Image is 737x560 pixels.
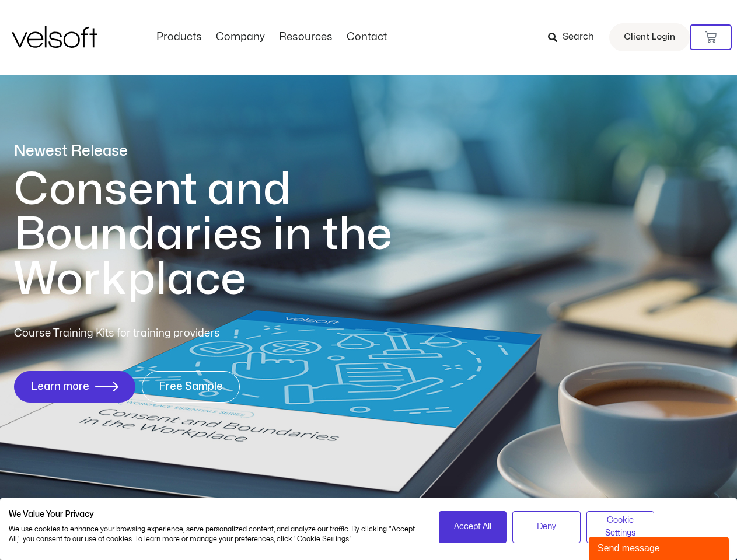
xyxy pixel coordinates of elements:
span: Deny [537,520,556,533]
p: Course Training Kits for training providers [14,325,305,342]
a: ResourcesMenu Toggle [272,31,340,44]
a: Client Login [609,23,690,51]
button: Accept all cookies [439,511,507,543]
a: Free Sample [142,371,240,402]
button: Adjust cookie preferences [586,511,655,543]
button: Deny all cookies [512,511,581,543]
span: Free Sample [159,381,223,393]
span: Cookie Settings [594,514,647,540]
a: Search [548,27,602,47]
span: Learn more [31,381,89,393]
a: Learn more [14,371,135,402]
a: CompanyMenu Toggle [209,31,272,44]
span: Search [563,30,594,45]
p: Newest Release [14,141,440,162]
nav: Menu [149,31,394,44]
p: We use cookies to enhance your browsing experience, serve personalized content, and analyze our t... [9,524,421,544]
img: Velsoft Training Materials [12,26,97,48]
h1: Consent and Boundaries in the Workplace [14,167,440,302]
a: ProductsMenu Toggle [149,31,209,44]
h2: We Value Your Privacy [9,509,421,520]
span: Client Login [624,30,675,45]
span: Accept All [454,520,491,533]
iframe: chat widget [589,534,731,560]
a: ContactMenu Toggle [340,31,394,44]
